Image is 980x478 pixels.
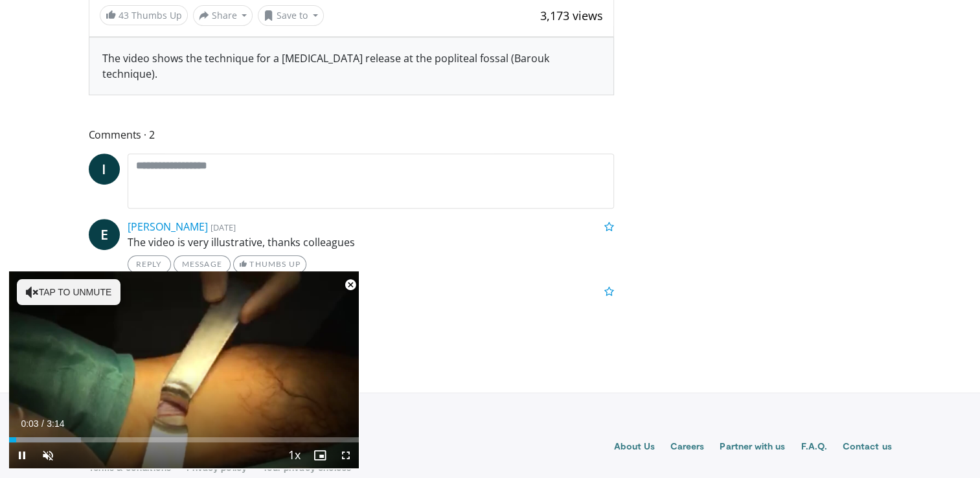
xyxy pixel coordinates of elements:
[720,440,785,455] a: Partner with us
[193,5,253,26] button: Share
[211,222,236,233] small: [DATE]
[540,8,603,23] span: 3,173 views
[128,255,171,273] a: Reply
[843,440,892,455] a: Contact us
[337,271,363,299] button: Close
[307,442,333,468] button: Enable picture-in-picture mode
[35,442,61,468] button: Unmute
[128,234,615,250] p: The video is very illustrative, thanks colleagues
[41,418,44,429] span: /
[89,219,120,250] a: E
[89,154,120,185] a: I
[670,440,705,455] a: Careers
[100,5,188,25] a: 43 Thumbs Up
[89,126,615,143] span: Comments 2
[9,442,35,468] button: Pause
[801,440,826,455] a: F.A.Q.
[21,418,38,429] span: 0:03
[258,5,324,26] button: Save to
[9,437,359,442] div: Progress Bar
[9,271,359,469] video-js: Video Player
[161,299,615,315] p: Gracias por tu apoyo
[614,440,655,455] a: About Us
[281,442,307,468] button: Playback Rate
[119,9,129,21] span: 43
[174,255,231,273] a: Message
[128,220,208,234] a: [PERSON_NAME]
[17,279,120,305] button: Tap to unmute
[233,255,306,273] a: Thumbs Up
[47,418,64,429] span: 3:14
[333,442,359,468] button: Fullscreen
[102,51,601,82] div: The video shows the technique for a [MEDICAL_DATA] release at the popliteal fossal (Barouk techni...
